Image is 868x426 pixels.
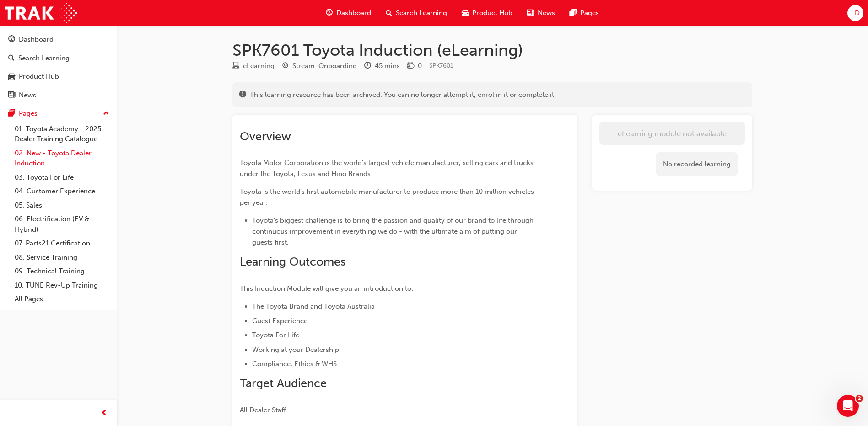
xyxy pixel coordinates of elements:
[407,62,414,70] span: money-icon
[454,4,520,22] a: car-iconProduct Hub
[11,122,113,146] a: 01. Toyota Academy - 2025 Dealer Training Catalogue
[5,3,77,23] img: Trak
[407,60,422,72] div: Price
[240,159,535,178] span: Toyota Motor Corporation is the world's largest vehicle manufacturer, selling cars and trucks und...
[11,146,113,170] a: 02. New - Toyota Dealer Induction
[11,278,113,293] a: 10. TUNE Rev-Up Training
[240,406,286,414] span: All Dealer Staff
[562,4,606,22] a: pages-iconPages
[292,61,357,71] div: Stream: Onboarding
[4,87,113,104] a: News
[4,29,113,105] button: DashboardSearch LearningProduct HubNews
[232,40,752,60] h1: SPK7601 Toyota Induction (eLearning)
[252,317,307,325] span: Guest Experience
[472,8,512,18] span: Product Hub
[282,60,357,72] div: Stream
[240,129,291,144] span: Overview
[103,108,109,120] span: up-icon
[364,62,371,70] span: clock-icon
[8,110,15,118] span: pages-icon
[8,36,15,44] span: guage-icon
[11,250,113,265] a: 08. Service Training
[8,54,15,63] span: search-icon
[19,71,59,82] div: Product Hub
[11,264,113,278] a: 09. Technical Training
[462,7,469,19] span: car-icon
[429,62,453,69] span: Learning resource code
[239,91,246,99] span: exclaim-icon
[538,8,555,18] span: News
[520,4,562,22] a: news-iconNews
[527,7,534,19] span: news-icon
[847,5,863,21] button: LD
[18,53,70,64] div: Search Learning
[570,7,577,19] span: pages-icon
[364,60,400,72] div: Duration
[11,236,113,250] a: 07. Parts21 Certification
[11,292,113,306] a: All Pages
[240,376,327,390] span: Target Audience
[240,255,345,269] span: Learning Outcomes
[4,50,113,67] a: Search Learning
[232,60,275,72] div: Type
[837,395,859,417] iframe: Intercom live chat
[418,61,422,71] div: 0
[282,62,289,70] span: target-icon
[4,105,113,122] button: Pages
[11,212,113,236] a: 06. Electrification (EV & Hybrid)
[232,62,239,70] span: learningResourceType_ELEARNING-icon
[386,7,392,19] span: search-icon
[656,152,738,176] div: No recorded learning
[326,7,333,19] span: guage-icon
[378,4,454,22] a: search-iconSearch Learning
[851,8,860,18] span: LD
[19,34,54,45] div: Dashboard
[396,8,447,18] span: Search Learning
[252,360,337,368] span: Compliance, Ethics & WHS
[375,61,400,71] div: 45 mins
[243,61,275,71] div: eLearning
[856,395,863,402] span: 2
[240,284,413,293] span: This Induction Module will give you an introduction to:
[336,8,371,18] span: Dashboard
[252,302,375,310] span: The Toyota Brand and Toyota Australia
[101,408,108,419] span: prev-icon
[8,73,15,81] span: car-icon
[240,187,536,207] span: Toyota is the world's first automobile manufacturer to produce more than 10 million vehicles per ...
[4,31,113,48] a: Dashboard
[11,198,113,213] a: 05. Sales
[599,122,745,145] button: eLearning module not available
[4,68,113,85] a: Product Hub
[252,216,535,246] span: Toyota's biggest challenge is to bring the passion and quality of our brand to life through conti...
[318,4,378,22] a: guage-iconDashboard
[252,346,339,354] span: Working at your Dealership
[8,91,15,100] span: news-icon
[252,331,299,339] span: Toyota For Life
[580,8,599,18] span: Pages
[11,170,113,185] a: 03. Toyota For Life
[19,108,38,119] div: Pages
[250,90,556,100] span: This learning resource has been archived. You can no longer attempt it, enrol in it or complete it.
[11,184,113,198] a: 04. Customer Experience
[19,90,36,101] div: News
